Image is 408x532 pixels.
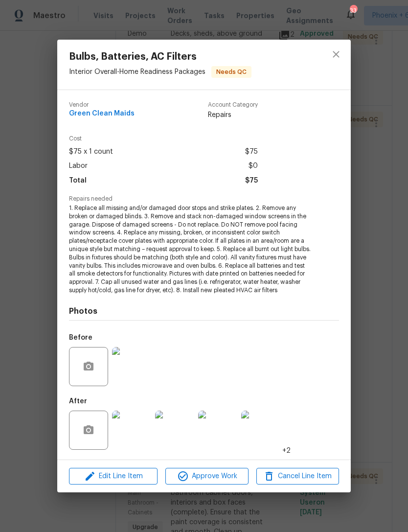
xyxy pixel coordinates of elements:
h5: Before [69,334,92,341]
button: close [324,43,348,66]
span: Account Category [208,102,258,108]
span: Repairs [208,110,258,120]
span: Interior Overall - Home Readiness Packages [69,68,205,75]
span: $75 [245,145,258,159]
span: Cancel Line Item [259,470,336,483]
div: 33 [350,6,357,16]
button: Approve Work [165,468,248,485]
span: Labor [69,159,88,173]
span: $75 [245,174,258,188]
span: Green Clean Maids [69,110,135,117]
span: Bulbs, Batteries, AC Filters [69,51,251,62]
span: Cost [69,136,258,142]
span: +2 [282,446,291,456]
span: Vendor [69,102,135,108]
span: Needs QC [212,67,250,77]
span: 1. Replace all missing and/or damaged door stops and strike plates. 2. Remove any broken or damag... [69,204,312,295]
span: Edit Line Item [72,470,155,483]
span: Repairs needed [69,196,339,202]
span: $0 [249,159,258,173]
h4: Photos [69,306,339,316]
span: Total [69,174,87,188]
span: Approve Work [168,470,245,483]
span: $75 x 1 count [69,145,113,159]
button: Cancel Line Item [256,468,339,485]
button: Edit Line Item [69,468,158,485]
h5: After [69,398,87,405]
